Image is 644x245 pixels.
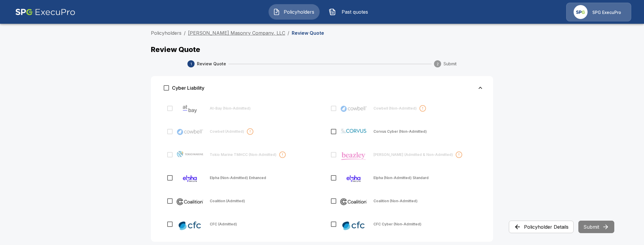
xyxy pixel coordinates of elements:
[323,121,484,142] div: Corvus Cyber (Non-Admitted)Corvus Cyber (Non-Admitted)
[373,199,418,203] p: Coalition (Non-Admitted)
[160,191,321,211] div: Coalition (Admitted)Coalition (Admitted)
[340,174,367,184] img: Elpha (Non-Admitted) Standard
[151,29,493,37] nav: breadcrumb
[210,153,277,157] p: Tokio Marine TMHCC (Non-Admitted)
[160,121,321,142] div: Cowbell (Admitted)Cowbell (Admitted)
[15,3,75,21] img: AA Logo
[340,104,367,113] img: Cowbell (Non-Admitted)
[509,221,574,233] button: Policyholder Details
[323,145,484,165] div: Beazley (Admitted & Non-Admitted)[PERSON_NAME] (Admitted & Non-Admitted)
[210,107,251,110] p: At-Bay (Non-Admitted)
[190,62,192,66] text: 1
[210,199,245,203] p: Coalition (Admitted)
[160,98,321,118] div: At-Bay (Non-Admitted)At-Bay (Non-Admitted)
[340,197,367,206] img: Coalition (Non-Admitted)
[210,176,266,180] p: Elpha (Non-Admitted) Enhanced
[151,46,493,53] p: Review Quote
[269,4,320,20] button: Policyholders IconPolicyholders
[155,80,489,95] div: Cyber Liability
[373,130,427,133] p: Corvus Cyber (Non-Admitted)
[323,214,484,234] div: CFC Cyber (Non-Admitted)CFC Cyber (Non-Admitted)
[176,151,204,158] img: Tokio Marine TMHCC (Non-Admitted)
[184,29,186,37] li: /
[176,220,204,231] img: CFC (Admitted)
[574,5,588,19] img: Agency Icon
[373,153,453,157] p: [PERSON_NAME] (Admitted & Non-Admitted)
[176,104,204,114] img: At-Bay (Non-Admitted)
[436,62,438,66] text: 2
[176,174,204,184] img: Elpha (Non-Admitted) Enhanced
[373,222,422,226] p: CFC Cyber (Non-Admitted)
[443,61,457,67] span: Submit
[160,145,321,165] div: Tokio Marine TMHCC (Non-Admitted)Tokio Marine TMHCC (Non-Admitted)
[176,197,204,206] img: Coalition (Admitted)
[273,8,280,15] img: Policyholders Icon
[176,127,204,137] img: Cowbell (Admitted)
[324,4,375,20] button: Past quotes IconPast quotes
[323,168,484,188] div: Elpha (Non-Admitted) StandardElpha (Non-Admitted) Standard
[323,191,484,211] div: Coalition (Non-Admitted)Coalition (Non-Admitted)
[338,8,371,15] span: Past quotes
[197,61,226,67] span: Review Quote
[210,130,244,133] p: Cowbell (Admitted)
[566,3,631,21] a: Agency IconSPG ExecuPro
[592,10,621,15] p: SPG ExecuPro
[373,107,417,110] p: Cowbell (Non-Admitted)
[282,8,315,15] span: Policyholders
[172,86,204,90] span: Cyber Liability
[373,176,429,180] p: Elpha (Non-Admitted) Standard
[288,29,289,37] li: /
[160,168,321,188] div: Elpha (Non-Admitted) EnhancedElpha (Non-Admitted) Enhanced
[160,214,321,234] div: CFC (Admitted)CFC (Admitted)
[210,222,237,226] p: CFC (Admitted)
[340,151,367,161] img: Beazley (Admitted & Non-Admitted)
[340,220,367,231] img: CFC Cyber (Non-Admitted)
[340,127,367,134] img: Corvus Cyber (Non-Admitted)
[292,31,324,35] p: Review Quote
[323,98,484,118] div: Cowbell (Non-Admitted)Cowbell (Non-Admitted)
[188,30,285,36] a: [PERSON_NAME] Masonry Company, LLC
[151,30,181,36] a: Policyholders
[329,8,336,15] img: Past quotes Icon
